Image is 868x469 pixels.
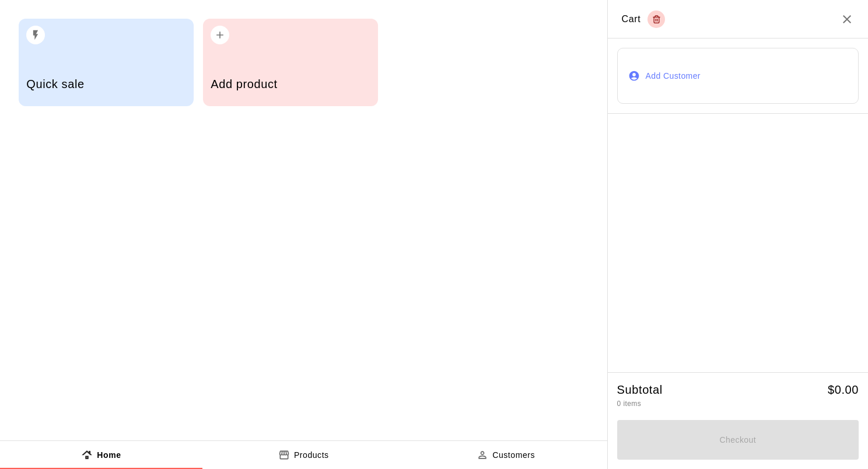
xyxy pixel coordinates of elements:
button: Empty cart [647,10,665,28]
h5: Quick sale [26,76,185,92]
p: Home [97,449,121,461]
p: Customers [492,449,535,461]
p: Products [294,449,329,461]
h5: Subtotal [617,382,663,398]
h5: Add product [211,76,370,92]
span: 0 items [617,400,641,408]
button: Add Customer [617,48,859,104]
button: Quick sale [19,19,194,106]
div: Cart [622,10,666,28]
h5: $ 0.00 [828,382,859,398]
button: Add product [203,19,378,106]
button: Close [840,12,854,26]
